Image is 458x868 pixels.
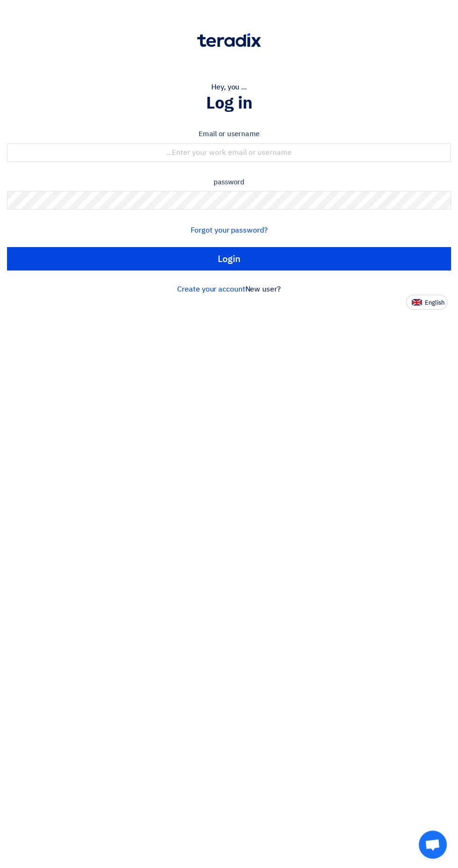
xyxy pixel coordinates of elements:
[211,81,247,93] font: Hey, you ...
[419,831,447,859] a: Open chat
[206,90,252,116] font: Log in
[425,298,444,307] font: English
[197,33,261,47] img: Teradix logo
[412,299,422,306] img: en-US.png
[191,225,268,236] a: Forgot your password?
[406,295,447,310] button: English
[199,129,259,139] font: Email or username
[7,143,451,162] input: Enter your work email or username...
[7,247,451,270] input: Login
[177,284,245,295] a: Create your account
[245,284,281,295] font: New user?
[214,177,245,187] font: password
